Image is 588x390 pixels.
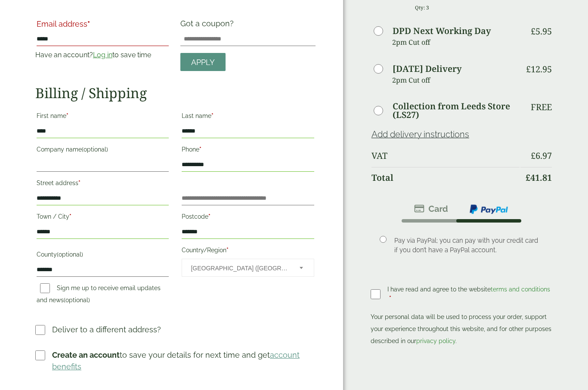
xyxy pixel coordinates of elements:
[64,297,90,304] span: (optional)
[52,351,120,360] strong: Create an account
[66,113,68,120] abbr: required
[387,286,550,293] span: I have read and agree to the website
[469,204,509,215] img: ppcp-gateway.png
[52,350,316,373] p: to save your details for next time and get
[371,146,520,167] th: VAT
[531,102,552,113] p: Free
[208,214,210,220] abbr: required
[416,338,455,345] a: privacy policy
[531,26,535,37] span: £
[180,53,226,72] a: Apply
[182,110,314,125] label: Last name
[491,286,550,293] a: terms and conditions
[526,64,552,75] bdi: 12.95
[393,27,491,36] label: DPD Next Working Day
[199,146,201,153] abbr: required
[78,180,80,187] abbr: required
[182,259,314,277] span: Country/Region
[191,260,288,278] span: United Kingdom (UK)
[394,236,540,255] p: Pay via PayPal; you can pay with your credit card if you don’t have a PayPal account.
[82,146,108,153] span: (optional)
[35,85,316,102] h2: Billing / Shipping
[182,245,314,259] label: Country/Region
[37,110,169,125] label: First name
[393,102,520,120] label: Collection from Leeds Store (LS27)
[52,324,161,336] p: Deliver to a different address?
[69,214,71,220] abbr: required
[526,172,552,184] bdi: 41.81
[371,311,553,347] p: Your personal data will be used to process your order, support your experience throughout this we...
[191,58,215,68] span: Apply
[371,350,553,369] iframe: PayPal
[37,177,169,192] label: Street address
[40,284,50,294] input: Sign me up to receive email updates and news(optional)
[211,113,214,120] abbr: required
[392,36,520,49] p: 2pm Cut off
[526,64,531,75] span: £
[531,26,552,37] bdi: 5.95
[35,50,170,61] p: Have an account? to save time
[87,20,90,29] abbr: required
[414,204,448,214] img: stripe.png
[57,251,83,258] span: (optional)
[93,51,112,59] a: Log in
[180,19,237,33] label: Got a coupon?
[392,74,520,87] p: 2pm Cut off
[371,167,520,189] th: Total
[37,211,169,226] label: Town / City
[389,295,391,302] abbr: required
[37,285,161,306] label: Sign me up to receive email updates and news
[393,65,461,74] label: [DATE] Delivery
[531,150,535,162] span: £
[182,144,314,158] label: Phone
[531,150,552,162] bdi: 6.97
[182,211,314,226] label: Postcode
[37,21,169,33] label: Email address
[37,144,169,158] label: Company name
[371,130,469,140] a: Add delivery instructions
[226,247,229,254] abbr: required
[526,172,530,184] span: £
[37,249,169,263] label: County
[415,5,429,11] small: Qty: 3
[52,351,300,371] a: account benefits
